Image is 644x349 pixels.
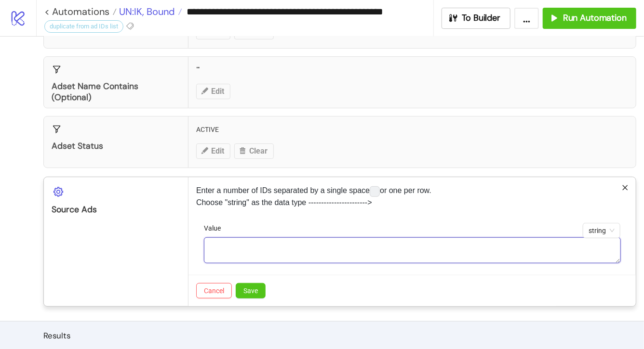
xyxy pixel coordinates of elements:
[196,185,628,208] p: Enter a number of IDs separated by a single space or one per row. Choose "string" as the data typ...
[204,237,621,263] textarea: Value
[236,283,266,298] button: Save
[243,287,258,295] span: Save
[117,7,182,16] a: UN:IK, Bound
[563,13,627,24] span: Run Automation
[462,13,501,24] span: To Builder
[43,329,636,342] h2: Results
[514,8,539,29] button: ...
[204,287,224,295] span: Cancel
[442,8,511,29] button: To Builder
[196,283,232,298] button: Cancel
[589,223,615,238] span: string
[52,204,180,215] div: Source Ads
[622,184,629,191] span: close
[543,8,636,29] button: Run Automation
[44,7,117,16] a: < Automations
[204,223,227,233] label: Value
[117,5,175,18] span: UN:IK, Bound
[44,20,123,33] div: duplicate from ad IDs list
